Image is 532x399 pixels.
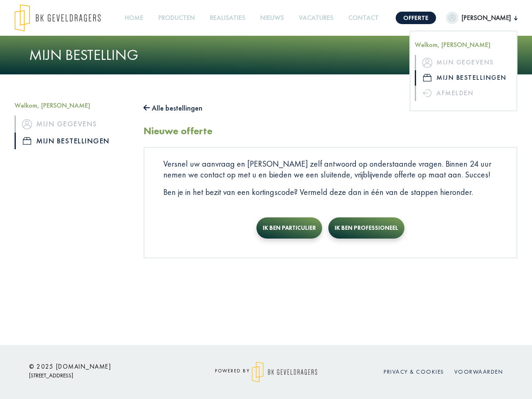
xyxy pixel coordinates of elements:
a: Privacy & cookies [384,368,444,375]
span: [PERSON_NAME] [458,13,514,23]
button: [PERSON_NAME] [446,12,517,24]
a: Home [121,9,147,27]
a: iconMijn gegevens [415,55,512,70]
a: Realisaties [207,9,249,27]
p: Ben je in het bezit van een kortingscode? Vermeld deze dan in één van de stappen hieronder. [163,187,498,197]
a: iconMijn gegevens [15,116,131,132]
img: icon [23,137,31,145]
h5: Welkom, [PERSON_NAME] [415,41,512,49]
a: Contact [345,9,382,27]
img: icon [423,74,431,81]
div: powered by [191,362,341,382]
a: Offerte [396,12,436,24]
a: Voorwaarden [454,368,503,375]
button: Ik ben particulier [256,217,322,239]
img: dummypic.png [446,12,458,24]
img: logo [15,4,101,32]
img: icon [422,58,432,68]
h2: Nieuwe offerte [143,125,212,137]
a: Producten [155,9,198,27]
h6: © 2025 [DOMAIN_NAME] [29,363,179,370]
button: Alle bestellingen [143,101,202,115]
a: iconMijn bestellingen [415,70,512,86]
img: logo [252,362,317,382]
h1: Mijn bestelling [29,46,503,64]
a: iconMijn bestellingen [15,133,131,149]
p: Versnel uw aanvraag en [PERSON_NAME] zelf antwoord op onderstaande vragen. Binnen 24 uur nemen we... [163,158,498,180]
div: [PERSON_NAME] [409,30,517,111]
a: Nieuws [257,9,287,27]
a: Vacatures [296,9,337,27]
a: Afmelden [415,86,512,101]
h5: Welkom, [PERSON_NAME] [15,101,131,109]
img: icon [22,119,32,129]
p: [STREET_ADDRESS] [29,370,179,381]
button: Ik ben professioneel [328,217,404,239]
img: icon [423,89,431,97]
